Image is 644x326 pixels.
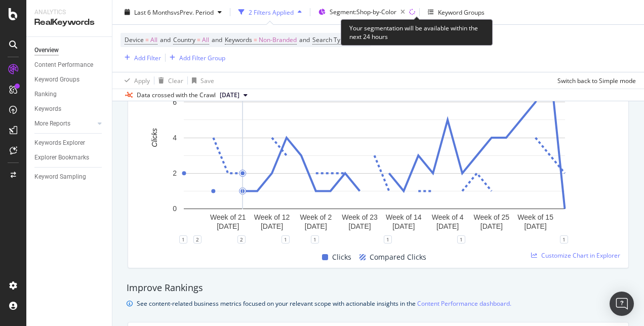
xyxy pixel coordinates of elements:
[332,251,351,263] span: Clicks
[34,89,57,100] div: Ranking
[34,172,86,182] div: Keyword Sampling
[314,4,409,20] button: Segment:Shop-by-Color
[179,235,187,243] div: 1
[349,222,371,230] text: [DATE]
[150,128,158,147] text: Clicks
[417,298,511,309] a: Content Performance dashboard.
[173,35,195,44] span: Country
[34,152,89,163] div: Explorer Bookmarks
[342,213,378,221] text: Week of 23
[168,76,183,85] div: Clear
[120,72,150,89] button: Apply
[436,222,459,230] text: [DATE]
[553,72,636,89] button: Switch back to Simple mode
[173,134,177,142] text: 4
[34,118,95,129] a: More Reports
[34,172,105,182] a: Keyword Sampling
[34,138,105,148] a: Keywords Explorer
[541,251,620,260] span: Customize Chart in Explorer
[34,45,105,56] a: Overview
[179,53,225,62] div: Add Filter Group
[166,52,225,64] button: Add Filter Group
[424,4,489,20] button: Keyword Groups
[154,72,183,89] button: Clear
[330,8,396,16] span: Segment: Shop-by-Color
[474,213,510,221] text: Week of 25
[34,74,79,85] div: Keyword Groups
[125,35,144,44] span: Device
[188,72,214,89] button: Save
[299,35,310,44] span: and
[34,8,104,17] div: Analytics
[261,222,283,230] text: [DATE]
[370,251,426,263] span: Compared Clicks
[34,104,105,114] a: Keywords
[202,33,209,47] span: All
[127,298,630,309] div: info banner
[34,152,105,163] a: Explorer Bookmarks
[120,52,161,64] button: Add Filter
[392,222,415,230] text: [DATE]
[34,89,105,100] a: Ranking
[173,169,177,177] text: 2
[34,104,61,114] div: Keywords
[249,8,294,16] div: 2 Filters Applied
[145,35,149,44] span: =
[210,213,246,221] text: Week of 21
[200,76,214,85] div: Save
[134,76,150,85] div: Apply
[259,33,297,47] span: Non-Branded
[311,235,319,243] div: 1
[160,35,171,44] span: and
[34,74,105,85] a: Keyword Groups
[386,213,422,221] text: Week of 14
[134,53,161,62] div: Add Filter
[438,8,485,16] div: Keyword Groups
[517,213,553,221] text: Week of 15
[120,4,226,20] button: Last 6 MonthsvsPrev. Period
[34,118,70,129] div: More Reports
[225,35,252,44] span: Keywords
[305,222,327,230] text: [DATE]
[531,251,620,260] a: Customize Chart in Explorer
[173,205,177,213] text: 0
[34,60,93,70] div: Content Performance
[134,8,174,16] span: Last 6 Months
[384,235,392,243] div: 1
[212,35,222,44] span: and
[254,35,257,44] span: =
[457,235,465,243] div: 1
[610,292,634,316] div: Open Intercom Messenger
[217,222,239,230] text: [DATE]
[137,91,216,100] div: Data crossed with the Crawl
[197,35,200,44] span: =
[216,89,252,101] button: [DATE]
[432,213,464,221] text: Week of 4
[300,213,332,221] text: Week of 2
[234,4,306,20] button: 2 Filters Applied
[480,222,503,230] text: [DATE]
[525,222,547,230] text: [DATE]
[173,98,177,106] text: 6
[136,61,613,239] svg: A chart.
[557,76,636,85] div: Switch back to Simple mode
[193,235,202,243] div: 2
[127,281,630,295] div: Improve Rankings
[281,235,290,243] div: 1
[254,213,290,221] text: Week of 12
[34,60,105,70] a: Content Performance
[34,45,59,56] div: Overview
[137,298,511,309] div: See content-related business metrics focused on your relevant scope with actionable insights in the
[34,17,104,28] div: RealKeywords
[341,19,493,46] div: Your segmentation will be available within the next 24 hours
[237,235,246,243] div: 2
[560,235,568,243] div: 1
[312,35,347,44] span: Search Type
[174,8,214,16] span: vs Prev. Period
[150,33,157,47] span: All
[34,138,85,148] div: Keywords Explorer
[220,91,239,100] span: 2025 Oct. 1st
